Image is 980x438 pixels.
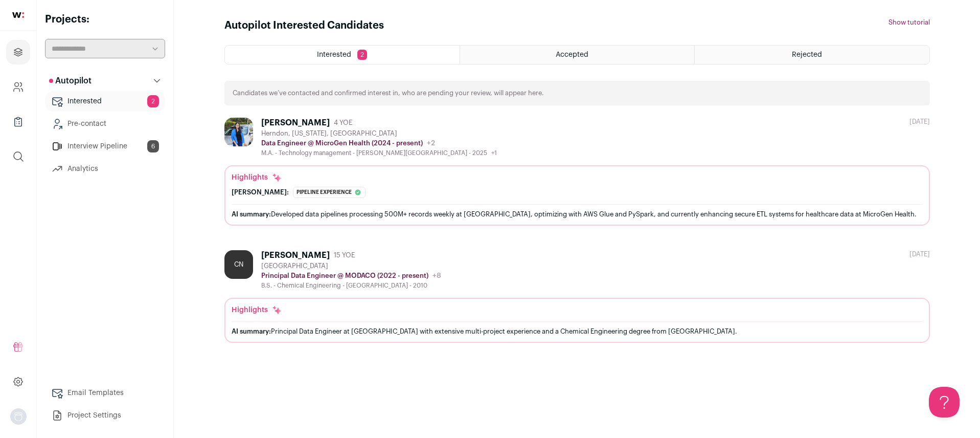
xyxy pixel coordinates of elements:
[261,281,441,290] div: B.S. - Chemical Engineering - [GEOGRAPHIC_DATA] - 2010
[232,305,282,315] div: Highlights
[909,118,930,126] div: [DATE]
[432,272,441,279] span: +8
[334,251,355,259] span: 15 YOE
[224,118,930,226] a: [PERSON_NAME] 4 YOE Herndon, [US_STATE], [GEOGRAPHIC_DATA] Data Engineer @ MicroGen Health (2024 ...
[224,18,384,33] h1: Autopilot Interested Candidates
[45,159,165,179] a: Analytics
[909,250,930,258] div: [DATE]
[12,12,24,18] img: wellfound-shorthand-0d5821cbd27db2630d0214b213865d53afaa358527fdda9d0ea32b1df1b89c2c.svg
[232,326,923,337] div: Principal Data Engineer at [GEOGRAPHIC_DATA] with extensive multi-project experience and a Chemic...
[261,129,497,138] div: Herndon, [US_STATE], [GEOGRAPHIC_DATA]
[6,75,30,99] a: Company and ATS Settings
[45,383,165,403] a: Email Templates
[334,119,352,127] span: 4 YOE
[261,118,330,128] div: [PERSON_NAME]
[261,262,441,270] div: [GEOGRAPHIC_DATA]
[232,211,271,217] span: AI summary:
[556,51,588,58] span: Accepted
[888,18,930,27] button: Show tutorial
[261,139,423,147] p: Data Engineer @ MicroGen Health (2024 - present)
[45,114,165,134] a: Pre-contact
[49,75,92,87] p: Autopilot
[233,89,544,97] p: Candidates we’ve contacted and confirmed interest in, who are pending your review, will appear here.
[10,408,27,425] button: Open dropdown
[232,188,289,196] div: [PERSON_NAME]:
[10,408,27,425] img: nopic.png
[147,140,159,152] span: 6
[929,387,960,418] iframe: Help Scout Beacon - Open
[45,91,165,112] a: Interested2
[232,209,923,220] div: Developed data pipelines processing 500M+ records weekly at [GEOGRAPHIC_DATA], optimizing with AW...
[261,149,497,157] div: M.A. - Technology management - [PERSON_NAME][GEOGRAPHIC_DATA] - 2025
[6,109,30,134] a: Company Lists
[45,12,165,27] h2: Projects:
[232,172,282,183] div: Highlights
[232,328,271,335] span: AI summary:
[6,40,30,64] a: Projects
[147,95,159,107] span: 2
[460,46,694,64] a: Accepted
[224,250,930,343] a: CN [PERSON_NAME] 15 YOE [GEOGRAPHIC_DATA] Principal Data Engineer @ MODACO (2022 - present) +8 B....
[45,71,165,91] button: Autopilot
[792,51,822,58] span: Rejected
[261,272,428,280] p: Principal Data Engineer @ MODACO (2022 - present)
[45,405,165,426] a: Project Settings
[357,50,367,60] span: 2
[695,46,929,64] a: Rejected
[427,140,435,147] span: +2
[293,187,366,198] div: Pipeline experience
[317,51,351,58] span: Interested
[261,250,330,260] div: [PERSON_NAME]
[224,250,253,279] div: CN
[491,150,497,156] span: +1
[45,136,165,157] a: Interview Pipeline6
[224,118,253,146] img: 2b442cef6158d8aa64b91f1e20957669184d8d2162d5268b66ddf30e9ab1a304.jpg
